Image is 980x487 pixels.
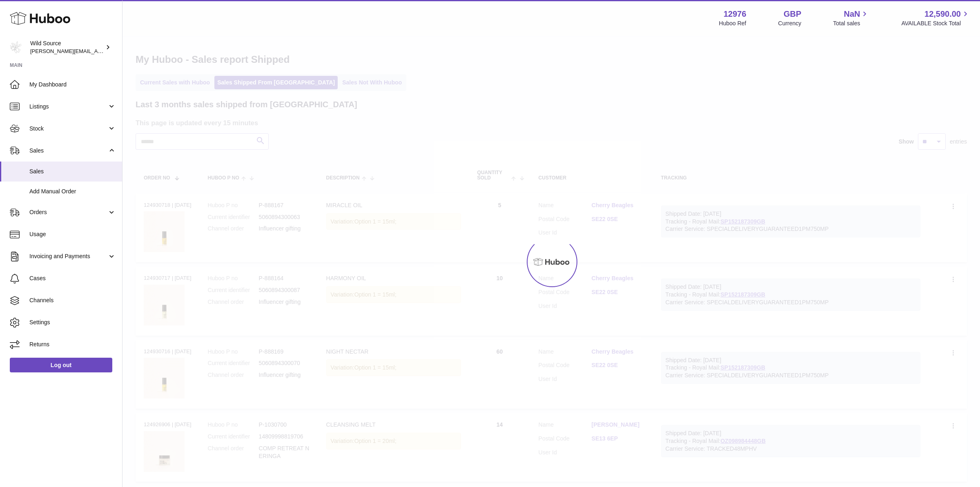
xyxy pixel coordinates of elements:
span: Settings [29,319,116,326]
span: Channels [29,297,116,304]
span: Add Manual Order [29,188,116,195]
span: Cases [29,274,116,282]
span: [PERSON_NAME][EMAIL_ADDRESS][DOMAIN_NAME] [30,48,164,54]
span: 12,590.00 [924,9,961,20]
span: NaN [844,9,860,20]
span: Returns [29,341,116,348]
span: Usage [29,230,116,238]
span: Orders [29,208,107,216]
a: 12,590.00 AVAILABLE Stock Total [901,9,970,27]
span: Sales [29,168,116,175]
div: Huboo Ref [719,20,746,27]
strong: GBP [784,9,801,20]
div: Currency [778,20,802,27]
span: Total sales [833,20,869,27]
span: Listings [29,103,107,111]
div: Wild Source [30,40,104,55]
img: kate@wildsource.co.uk [10,41,22,53]
a: Log out [10,358,112,372]
strong: 12976 [724,9,746,20]
a: NaN Total sales [833,9,869,27]
span: Stock [29,125,107,133]
span: My Dashboard [29,81,116,89]
span: Invoicing and Payments [29,252,107,260]
span: Sales [29,147,107,155]
span: AVAILABLE Stock Total [901,20,970,27]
